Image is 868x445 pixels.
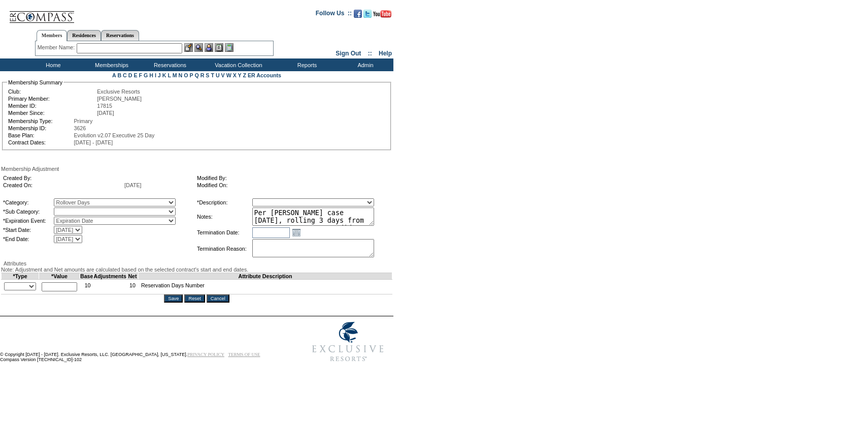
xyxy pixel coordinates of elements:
[133,72,137,78] a: E
[207,294,229,303] input: Cancel
[248,72,281,78] a: ER Accounts
[190,72,193,78] a: P
[97,110,114,116] span: [DATE]
[74,139,113,145] span: [DATE] - [DATE]
[379,50,392,57] a: Help
[3,175,123,181] td: Created By:
[139,72,142,78] a: F
[37,30,68,41] a: Members
[1,166,392,172] div: Membership Adjustment
[164,294,183,303] input: Save
[81,58,140,71] td: Memberships
[368,50,372,57] span: ::
[9,3,75,23] img: Compass Home
[173,72,177,78] a: M
[7,79,63,85] legend: Membership Summary
[2,273,39,280] td: *Type
[277,58,335,71] td: Reports
[80,273,93,280] td: Base
[8,132,73,138] td: Base Plan:
[354,13,362,19] a: Become our fan on Facebook
[3,226,53,234] td: *Start Date:
[38,43,77,52] div: Member Name:
[80,280,93,294] td: 10
[8,110,96,116] td: Member Since:
[117,72,121,78] a: B
[8,88,96,95] td: Club:
[138,280,392,294] td: Reservation Days Number
[97,96,142,102] span: [PERSON_NAME]
[198,58,277,71] td: Vacation Collection
[197,182,387,188] td: Modified On:
[316,9,352,21] td: Follow Us ::
[144,72,148,78] a: G
[225,43,233,52] img: b_calculator.gif
[123,72,127,78] a: C
[194,43,203,52] img: View
[3,207,53,216] td: *Sub Category:
[3,217,53,225] td: *Expiration Event:
[112,72,116,78] a: A
[8,96,96,102] td: Primary Member:
[184,43,193,52] img: b_edit.gif
[221,72,225,78] a: V
[127,280,139,294] td: 10
[243,72,246,78] a: Z
[74,125,86,131] span: 3626
[138,273,392,280] td: Attribute Description
[197,207,251,226] td: Notes:
[8,125,73,131] td: Membership ID:
[205,43,213,52] img: Impersonate
[291,227,302,238] a: Open the calendar popup.
[149,72,153,78] a: H
[162,72,166,78] a: K
[1,266,392,273] div: Note: Adjustment and Net amounts are calculated based on the selected contract's start and end da...
[1,260,392,266] div: Attributes
[303,316,393,367] img: Exclusive Resorts
[23,58,81,71] td: Home
[206,72,209,78] a: S
[74,132,155,138] span: Evolution v2.07 Executive 25 Day
[8,118,73,124] td: Membership Type:
[168,72,171,78] a: L
[238,72,242,78] a: Y
[335,58,393,71] td: Admin
[215,43,223,52] img: Reservations
[128,72,132,78] a: D
[228,352,260,357] a: TERMS OF USE
[201,72,205,78] a: R
[354,10,362,18] img: Become our fan on Facebook
[363,13,372,19] a: Follow us on Twitter
[140,58,198,71] td: Reservations
[233,72,237,78] a: X
[3,198,53,206] td: *Category:
[373,13,391,19] a: Subscribe to our YouTube Channel
[93,273,127,280] td: Adjustments
[127,273,139,280] td: Net
[155,72,156,78] a: I
[179,72,183,78] a: N
[194,72,198,78] a: Q
[373,10,391,18] img: Subscribe to our YouTube Channel
[211,72,214,78] a: T
[197,198,251,206] td: *Description:
[336,50,361,57] a: Sign Out
[97,103,112,109] span: 17815
[197,227,251,238] td: Termination Date:
[226,72,231,78] a: W
[184,72,188,78] a: O
[197,239,251,258] td: Termination Reason:
[197,175,387,181] td: Modified By:
[184,294,205,303] input: Reset
[3,235,53,243] td: *End Date:
[67,30,101,41] a: Residences
[187,352,224,357] a: PRIVACY POLICY
[39,273,80,280] td: *Value
[158,72,161,78] a: J
[124,182,142,188] span: [DATE]
[216,72,220,78] a: U
[97,88,140,95] span: Exclusive Resorts
[101,30,139,41] a: Reservations
[252,207,374,226] textarea: Per [PERSON_NAME] case [DATE], rolling 3 days from 24/25 to 25/26. Days did not auto roll.
[8,139,73,145] td: Contract Dates:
